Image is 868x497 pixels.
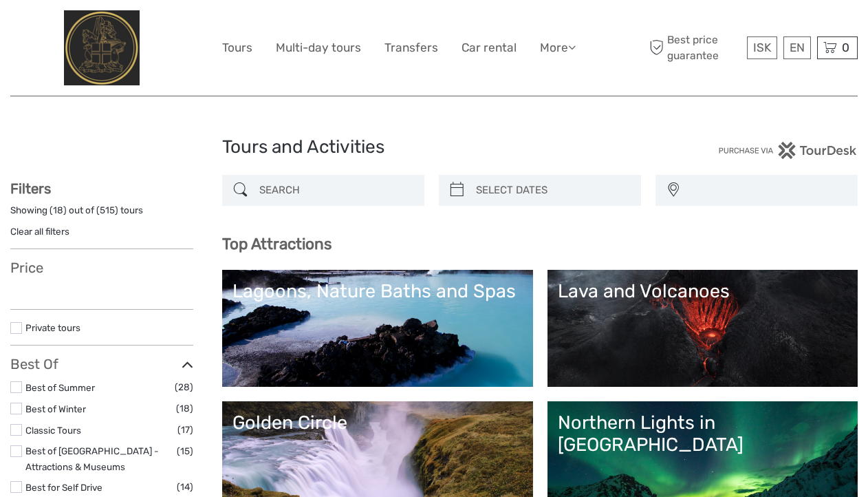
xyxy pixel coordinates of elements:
[64,10,140,85] img: City Center Hotel
[10,226,69,237] a: Clear all filters
[222,235,332,253] b: Top Attractions
[10,356,193,372] h3: Best Of
[470,178,634,202] input: SELECT DATES
[25,322,80,333] a: Private tours
[176,401,193,416] span: (18)
[10,180,51,197] strong: Filters
[25,445,159,472] a: Best of [GEOGRAPHIC_DATA] - Attractions & Museums
[540,38,576,58] a: More
[10,260,193,276] h3: Price
[175,379,193,395] span: (28)
[384,38,438,58] a: Transfers
[232,280,523,302] div: Lagoons, Nature Baths and Spas
[558,280,848,377] a: Lava and Volcanoes
[53,204,63,217] label: 18
[222,38,252,58] a: Tours
[232,412,523,434] div: Golden Circle
[718,142,858,159] img: PurchaseViaTourDesk.png
[558,412,848,456] div: Northern Lights in [GEOGRAPHIC_DATA]
[25,425,81,436] a: Classic Tours
[254,178,417,202] input: SEARCH
[25,382,95,393] a: Best of Summer
[753,41,771,54] span: ISK
[222,136,646,158] h1: Tours and Activities
[25,482,102,493] a: Best for Self Drive
[840,41,851,54] span: 0
[232,280,523,377] a: Lagoons, Nature Baths and Spas
[276,38,361,58] a: Multi-day tours
[646,32,744,63] span: Best price guarantee
[462,38,517,58] a: Car rental
[25,403,86,414] a: Best of Winter
[100,204,115,217] label: 515
[783,36,811,59] div: EN
[10,204,193,225] div: Showing ( ) out of ( ) tours
[558,280,848,302] div: Lava and Volcanoes
[177,422,193,438] span: (17)
[177,443,193,459] span: (15)
[177,479,193,495] span: (14)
